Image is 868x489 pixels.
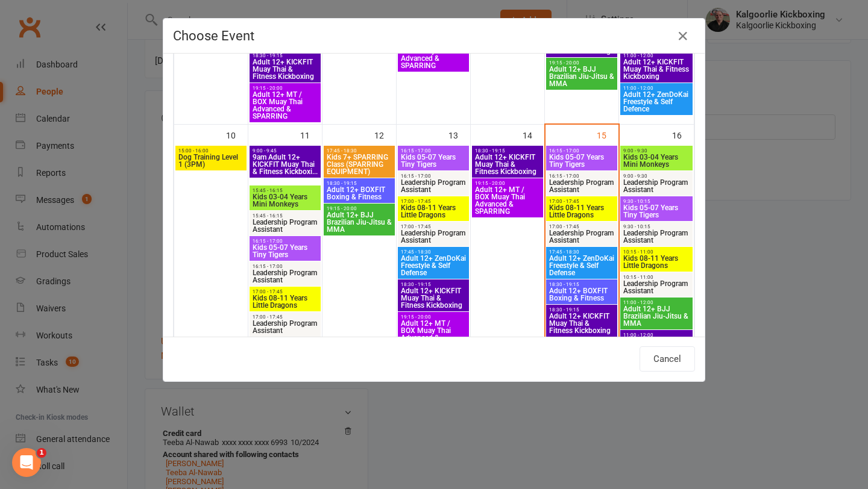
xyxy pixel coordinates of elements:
span: 17:00 - 17:45 [252,289,318,294]
span: 10:15 - 11:00 [623,249,690,255]
span: 16:15 - 17:00 [400,148,467,154]
button: Close [673,26,693,46]
span: 18:30 - 19:15 [326,181,392,186]
span: 17:00 - 17:45 [549,224,615,229]
span: 18:30 - 19:15 [549,307,615,313]
span: Adult 12+ KICKFIT Muay Thai & Fitness Kickboxing [549,313,615,334]
span: Kids 05-07 Years Tiny Tigers [549,154,615,168]
span: Adult 12+ MT / BOX Muay Thai Advanced & SPARRING [474,186,541,215]
span: Kids 03-04 Years Mini Monkeys [623,154,690,168]
span: Leadership Program Assistant [252,269,318,284]
div: 12 [374,125,396,145]
span: 19:15 - 20:00 [549,60,615,66]
span: Leadership Program Assistant [549,179,615,193]
div: 16 [672,125,694,145]
span: 11:00 - 12:00 [623,86,690,91]
span: 18:30 - 19:15 [400,282,467,287]
span: Kids 05-07 Years Tiny Tigers [400,154,467,168]
span: 19:15 - 20:00 [474,181,541,186]
span: Adult 12+ BOXFIT Boxing & Fitness [549,287,615,302]
span: 16:15 - 17:00 [549,173,615,179]
div: 11 [300,125,322,145]
span: Adult 12+ ZenDoKai Freestyle & Self Defense [549,255,615,276]
span: 9am Adult 12+ KICKFIT Muay Thai & Fitness Kickboxi... [252,154,318,175]
span: 11:00 - 12:00 [623,53,690,58]
span: Adult 12+ BOXFIT Boxing & Fitness [326,186,392,201]
span: Kids 03-04 Years Mini Monkeys [252,193,318,208]
span: Leadership Program Assistant [549,229,615,244]
span: 9:30 - 10:15 [623,199,690,204]
span: Leadership Program Assistant [623,179,690,193]
span: Kids 08-11 Years Little Dragons [400,204,467,219]
span: 9:00 - 9:45 [252,148,318,154]
div: 13 [448,125,470,145]
span: Kids 05-07 Years Tiny Tigers [252,244,318,258]
span: 16:15 - 17:00 [400,173,467,179]
span: 11:00 - 12:00 [623,300,690,305]
span: Adult 12+ MT / BOX Muay Thai Advanced & SPARRING [400,40,467,69]
span: 17:00 - 17:45 [400,224,467,229]
div: 10 [226,125,248,145]
span: Adult 12+ BJJ Brazilian Jiu-Jitsu & MMA [623,305,690,327]
span: Leadership Program Assistant [400,229,467,244]
span: Leadership Program Assistant [623,229,690,244]
span: Kids 7+ SPARRING Class (SPARRING EQUIPMENT) [326,154,392,175]
span: 18:30 - 19:15 [252,53,318,58]
span: 15:45 - 16:15 [252,188,318,193]
span: Adult 12+ KICKFIT Muay Thai & Fitness Kickboxing [252,58,318,80]
span: 18:30 - 19:15 [474,148,541,154]
span: Adult 12+ KICKFIT Muay Thai & Fitness Kickboxing [400,287,467,309]
span: 1 [37,448,46,458]
span: Adult 12+ ZenDoKai Freestyle & Self Defense [400,255,467,276]
span: Kids 08-11 Years Little Dragons [623,255,690,269]
span: Adult 12+ KICKFIT Muay Thai & Fitness Kickboxing [623,58,690,80]
span: 19:15 - 20:00 [326,206,392,211]
span: Adult 12+ BJJ Brazilian Jiu-Jitsu & MMA [326,211,392,233]
span: Adult 12+ BJJ Brazilian Jiu-Jitsu & MMA [549,66,615,87]
span: 9:00 - 9:30 [623,148,690,154]
span: 16:15 - 17:00 [252,264,318,269]
span: 9:30 - 10:15 [623,224,690,229]
span: 17:00 - 17:45 [549,199,615,204]
span: 17:00 - 17:45 [252,314,318,320]
iframe: Intercom live chat [12,448,41,477]
span: Adult 12+ KICKFIT Muay Thai & Fitness Kickboxing [549,33,615,55]
span: 19:15 - 20:00 [252,86,318,91]
span: Adult 12+ KICKFIT Muay Thai & Fitness Kickboxing [474,154,541,175]
span: Leadership Program Assistant [252,219,318,233]
span: 11:00 - 12:00 [623,332,690,338]
span: 17:45 - 18:30 [549,249,615,255]
span: 15:00 - 16:00 [178,148,244,154]
span: Adult 12+ ZenDoKai Freestyle & Self Defence [623,91,690,113]
span: Adult 12+ MT / BOX Muay Thai Advanced & SPARRING [400,320,467,349]
span: 17:45 - 18:30 [326,148,392,154]
span: 17:45 - 18:30 [400,249,467,255]
span: Kids 05-07 Years Tiny Tigers [623,204,690,219]
span: 19:15 - 20:00 [400,314,467,320]
span: Dog Training Level 1 (3PM) [178,154,244,168]
h4: Choose Event [173,28,695,43]
div: 14 [523,125,544,145]
span: 9:00 - 9:30 [623,173,690,179]
button: Cancel [640,346,695,372]
div: 15 [597,125,618,145]
span: Kids 08-11 Years Little Dragons [549,204,615,219]
span: Adult 12+ MT / BOX Muay Thai Advanced & SPARRING [252,91,318,120]
span: Leadership Program Assistant [252,320,318,334]
span: 18:30 - 19:15 [549,282,615,287]
span: 15:45 - 16:15 [252,213,318,219]
span: 10:15 - 11:00 [623,275,690,280]
span: Kids 08-11 Years Little Dragons [252,294,318,309]
span: 17:00 - 17:45 [400,199,467,204]
span: 16:15 - 17:00 [252,238,318,244]
span: Leadership Program Assistant [623,280,690,294]
span: 16:15 - 17:00 [549,148,615,154]
span: Leadership Program Assistant [400,179,467,193]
